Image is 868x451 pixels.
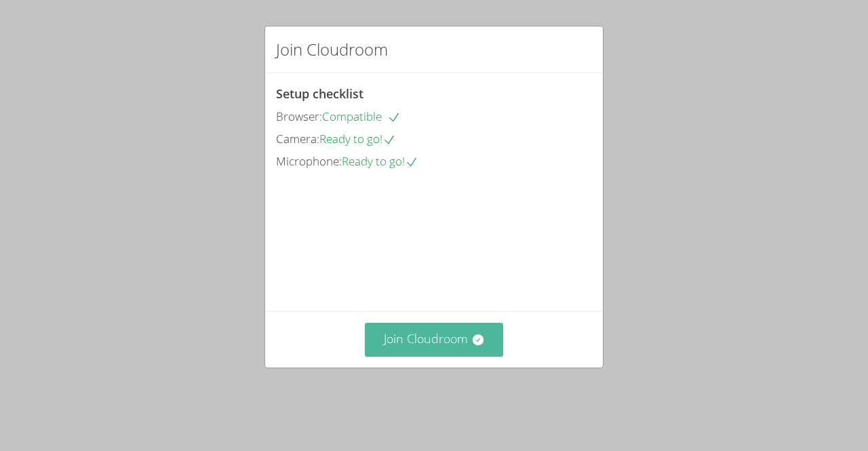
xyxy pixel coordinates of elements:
button: Join Cloudroom [365,323,504,356]
span: Browser: [276,109,322,124]
span: Microphone: [276,153,342,169]
span: Setup checklist [276,85,363,102]
span: Ready to go! [319,131,396,146]
span: Compatible [322,109,401,124]
span: Camera: [276,131,319,146]
span: Ready to go! [342,153,418,169]
h2: Join Cloudroom [276,37,388,62]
